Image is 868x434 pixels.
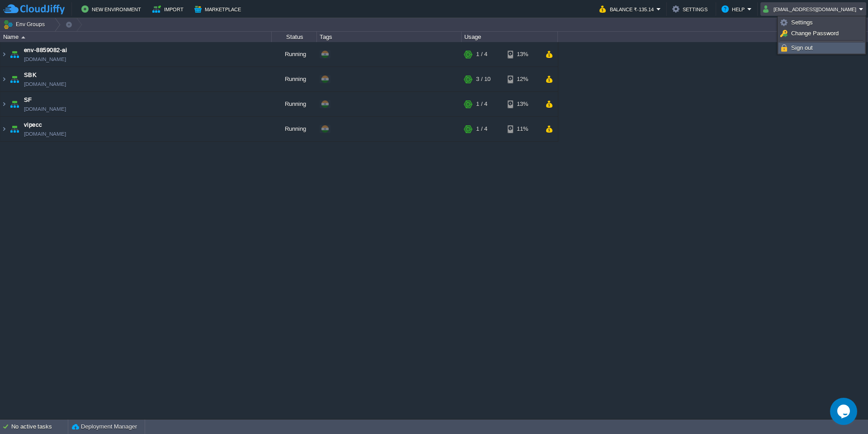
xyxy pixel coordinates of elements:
a: vipecc [24,120,42,129]
div: Running [272,92,317,116]
div: Tags [317,32,461,42]
a: Settings [779,18,864,28]
img: AMDAwAAAACH5BAEAAAAALAAAAAABAAEAAAICRAEAOw== [8,67,21,91]
div: 1 / 4 [476,117,487,141]
a: SF [24,95,32,105]
div: Name [1,32,271,42]
a: env-8859082-ai [24,46,67,55]
button: Env Groups [3,18,48,31]
img: AMDAwAAAACH5BAEAAAAALAAAAAABAAEAAAICRAEAOw== [8,117,21,141]
div: Running [272,67,317,91]
a: [DOMAIN_NAME] [24,80,66,89]
div: No active tasks [11,420,68,434]
img: AMDAwAAAACH5BAEAAAAALAAAAAABAAEAAAICRAEAOw== [8,42,21,67]
img: AMDAwAAAACH5BAEAAAAALAAAAAABAAEAAAICRAEAOw== [0,42,8,67]
img: AMDAwAAAACH5BAEAAAAALAAAAAABAAEAAAICRAEAOw== [0,117,8,141]
img: CloudJiffy [3,4,65,15]
img: AMDAwAAAACH5BAEAAAAALAAAAAABAAEAAAICRAEAOw== [0,92,8,116]
div: Running [272,42,317,67]
a: [DOMAIN_NAME] [24,105,66,114]
a: Change Password [779,29,864,38]
div: Status [272,32,316,42]
button: Import [152,4,186,14]
img: AMDAwAAAACH5BAEAAAAALAAAAAABAAEAAAICRAEAOw== [21,36,25,38]
button: Balance ₹-135.14 [599,4,656,14]
span: Change Password [791,30,839,37]
button: Help [722,4,747,14]
div: 1 / 4 [476,42,487,67]
a: [DOMAIN_NAME] [24,55,66,64]
div: 11% [508,117,537,141]
div: 13% [508,42,537,67]
a: SBK [24,71,37,80]
img: AMDAwAAAACH5BAEAAAAALAAAAAABAAEAAAICRAEAOw== [0,67,8,91]
iframe: chat widget [830,398,859,425]
button: Settings [672,4,710,14]
button: Marketplace [194,4,244,14]
div: Usage [462,32,557,42]
button: New Environment [81,4,144,14]
a: [DOMAIN_NAME] [24,129,66,138]
span: Settings [791,19,813,26]
span: Sign out [791,44,813,51]
button: Deployment Manager [72,422,137,431]
a: Sign out [779,43,864,53]
button: [EMAIL_ADDRESS][DOMAIN_NAME] [763,4,859,14]
div: 12% [508,67,537,91]
img: AMDAwAAAACH5BAEAAAAALAAAAAABAAEAAAICRAEAOw== [8,92,21,116]
div: 3 / 10 [476,67,491,91]
div: 1 / 4 [476,92,487,116]
div: Running [272,117,317,141]
div: 13% [508,92,537,116]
